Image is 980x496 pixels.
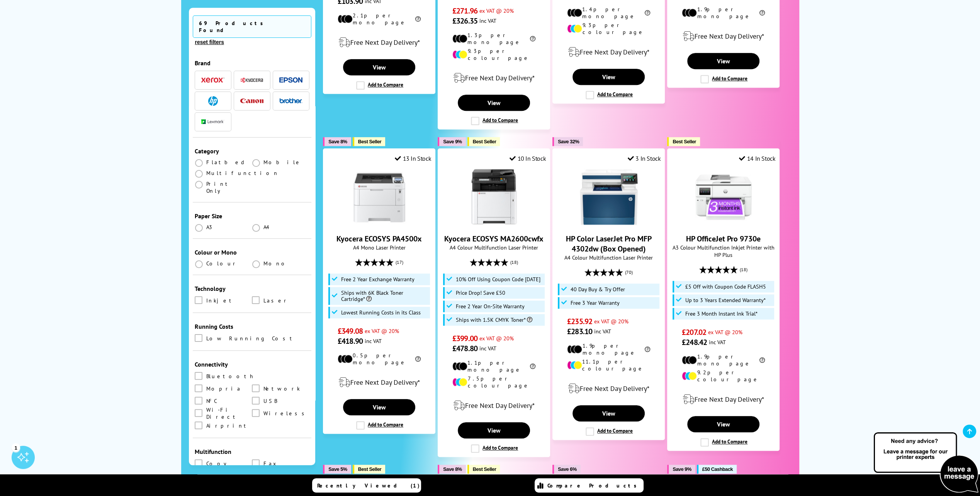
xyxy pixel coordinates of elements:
span: Free 2 Year On-Site Warranty [456,303,525,309]
button: Save 32% [552,137,583,146]
span: 40 Day Buy & Try Offer [571,286,625,292]
span: Compare Products [547,482,641,489]
a: View [343,399,415,415]
span: Colour [206,260,238,267]
span: ex VAT @ 20% [479,335,514,342]
div: Running Costs [195,323,310,330]
button: Canon [238,96,266,106]
button: Best Seller [467,465,500,474]
li: 1.9p per mono page [682,6,765,20]
div: modal_delivery [557,41,661,63]
div: Technology [195,285,310,292]
span: Low Running Cost [206,334,296,343]
span: ex VAT @ 20% [708,328,742,336]
label: Add to Compare [586,91,633,99]
button: reset filters [193,39,226,46]
button: Save 8% [438,465,465,474]
span: Ships with 6K Black Toner Cartridge* [341,290,428,302]
span: Best Seller [358,139,382,144]
span: (18) [740,262,747,277]
img: Lexmark [201,120,224,124]
div: modal_delivery [671,389,775,410]
li: 9.2p per colour page [682,369,765,383]
button: Best Seller [467,137,500,146]
img: Epson [279,77,302,83]
div: 1 [12,443,20,452]
button: Save 9% [667,465,695,474]
li: 1.9p per mono page [682,353,765,367]
div: modal_delivery [327,372,431,393]
span: Inkjet [206,296,235,305]
li: 1.4p per mono page [567,6,650,20]
label: Add to Compare [700,438,747,447]
div: 14 In Stock [739,155,775,162]
a: Kyocera ECOSYS PA4500x [336,234,422,244]
a: HP OfficeJet Pro 9730e [695,220,752,228]
span: ex VAT @ 20% [479,7,514,14]
label: Add to Compare [471,444,518,453]
span: £50 Cashback [702,466,733,472]
span: £5 Off with Coupon Code FLASH5 [685,284,766,290]
img: Kyocera ECOSYS PA4500x [350,168,408,226]
img: Kyocera [240,77,263,83]
span: inc VAT [479,345,496,352]
li: 2.1p per mono page [338,12,421,26]
span: Free 2 Year Exchange Warranty [341,276,414,282]
button: Best Seller [667,137,700,146]
span: Free 3 Year Warranty [571,300,620,306]
img: HP [208,96,218,106]
span: £207.02 [682,327,706,337]
button: Xerox [199,75,227,85]
img: HP OfficeJet Pro 9730e [695,168,752,226]
img: Xerox [201,78,224,83]
a: Kyocera ECOSYS PA4500x [350,220,408,228]
span: 69 Products Found [193,15,312,38]
label: Add to Compare [586,427,633,436]
a: View [458,95,530,111]
button: Lexmark [199,117,227,127]
span: £271.96 [452,6,477,16]
span: Free 3 Month Instant Ink Trial* [685,311,758,317]
span: Recently Viewed (1) [317,482,420,489]
a: View [458,422,530,438]
span: Save 6% [558,466,576,472]
span: A3 [206,224,213,231]
span: Airprint [206,421,250,430]
span: Mobile [263,159,302,166]
div: Paper Size [195,212,310,220]
span: £349.08 [338,326,363,336]
div: Multifunction [195,448,310,455]
span: £399.00 [452,333,477,343]
img: Kyocera ECOSYS MA2600cwfx [465,168,523,226]
span: (70) [625,265,633,280]
li: 9.3p per colour page [567,22,650,36]
span: 10% Off Using Coupon Code [DATE] [456,276,540,282]
label: Add to Compare [471,117,518,125]
button: Brother [277,96,305,106]
button: £50 Cashback [697,465,737,474]
img: Open Live Chat window [872,431,980,494]
button: Kyocera [238,75,266,85]
span: A4 Mono Laser Printer [327,244,431,251]
img: Canon [240,99,263,104]
a: HP OfficeJet Pro 9730e [686,234,761,244]
span: Save 8% [328,139,347,144]
span: Up to 3 Years Extended Warranty* [685,297,766,303]
a: HP Color LaserJet Pro MFP 4302dw (Box Opened) [566,234,652,254]
span: Ships with 1.5K CMYK Toner* [456,317,532,323]
span: Price Drop! Save £50 [456,290,505,296]
li: 1.1p per mono page [452,359,535,373]
span: ex VAT @ 20% [365,327,399,335]
span: £418.90 [338,336,363,346]
div: Colour or Mono [195,248,310,256]
span: Save 5% [328,466,347,472]
a: View [343,59,415,75]
div: Category [195,147,310,155]
span: Laser [263,296,289,305]
span: inc VAT [594,328,611,335]
div: Connectivity [195,360,310,368]
a: Kyocera ECOSYS MA2600cwfx [444,234,544,244]
span: (17) [396,255,403,270]
li: 7.5p per colour page [452,375,535,389]
li: 1.3p per mono page [452,32,535,46]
